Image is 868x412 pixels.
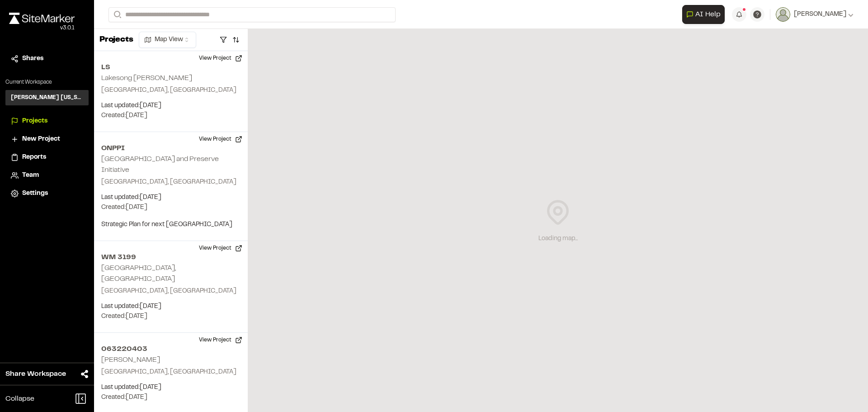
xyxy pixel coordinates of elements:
p: Last updated: [DATE] [101,101,241,111]
button: View Project [193,241,248,256]
button: [PERSON_NAME] [776,7,854,22]
h3: [PERSON_NAME] [US_STATE] [11,94,83,102]
span: Shares [22,54,43,64]
p: Created: [DATE] [101,312,241,322]
p: Strategic Plan for next [GEOGRAPHIC_DATA] [101,220,241,230]
h2: [GEOGRAPHIC_DATA] and Preserve Initiative [101,156,219,173]
p: Current Workspace [5,78,89,86]
p: Created: [DATE] [101,393,241,403]
p: [GEOGRAPHIC_DATA], [GEOGRAPHIC_DATA] [101,367,241,377]
span: AI Help [695,9,721,20]
a: Projects [11,116,83,126]
h2: WM 3199 [101,252,241,263]
span: Collapse [5,393,34,404]
h2: [PERSON_NAME] [101,357,160,363]
a: Team [11,170,83,180]
p: Created: [DATE] [101,203,241,213]
p: [GEOGRAPHIC_DATA], [GEOGRAPHIC_DATA] [101,85,241,95]
h2: 063220403 [101,344,241,355]
h2: ONPPI [101,143,241,154]
span: Reports [22,152,46,162]
span: Team [22,170,39,180]
p: Last updated: [DATE] [101,193,241,203]
p: Created: [DATE] [101,111,241,121]
button: Open AI Assistant [682,5,725,24]
a: Settings [11,189,83,199]
img: rebrand.png [9,13,75,24]
p: [GEOGRAPHIC_DATA], [GEOGRAPHIC_DATA] [101,177,241,187]
span: Share Workspace [5,369,66,379]
button: Search [108,7,125,22]
span: Projects [22,116,47,126]
img: User [776,7,790,22]
div: Open AI Assistant [682,5,728,24]
span: Settings [22,189,48,199]
a: New Project [11,134,83,144]
a: Reports [11,152,83,162]
span: [PERSON_NAME] [794,9,846,19]
button: View Project [193,132,248,147]
p: Last updated: [DATE] [101,302,241,312]
p: [GEOGRAPHIC_DATA], [GEOGRAPHIC_DATA] [101,286,241,296]
h2: [GEOGRAPHIC_DATA], [GEOGRAPHIC_DATA] [101,265,176,282]
h2: Lakesong [PERSON_NAME] [101,75,192,81]
div: Oh geez...please don't... [9,24,75,32]
p: Last updated: [DATE] [101,383,241,393]
span: New Project [22,134,60,144]
div: Loading map... [538,234,578,244]
p: Projects [99,34,133,46]
h2: LS [101,62,241,73]
a: Shares [11,54,83,64]
button: View Project [193,333,248,347]
button: View Project [193,51,248,66]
